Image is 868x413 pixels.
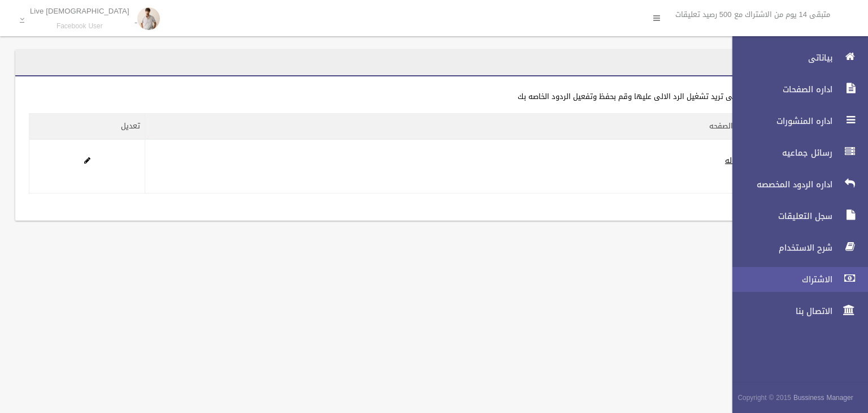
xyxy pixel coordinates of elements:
a: فعاله [725,153,743,167]
a: رسائل جماعيه [723,140,868,165]
div: اضغط على الصفحه التى تريد تشغيل الرد الالى عليها وقم بحفظ وتفعيل الردود الخاصه بك [29,90,803,104]
a: Edit [84,153,90,167]
th: حاله الصفحه [145,114,754,140]
span: الاتصال بنا [723,306,836,317]
span: اداره الصفحات [723,84,836,95]
a: اداره الصفحات [723,77,868,102]
strong: Bussiness Manager [793,392,853,404]
span: Copyright © 2015 [737,392,791,404]
span: سجل التعليقات [723,210,836,222]
span: اداره الردود المخصصه [723,179,836,190]
a: اداره الردود المخصصه [723,172,868,197]
span: شرح الاستخدام [723,242,836,253]
a: الاتصال بنا [723,299,868,324]
a: شرح الاستخدام [723,235,868,260]
span: رسائل جماعيه [723,147,836,158]
th: تعديل [29,114,145,140]
a: سجل التعليقات [723,204,868,229]
p: [DEMOGRAPHIC_DATA] Live [30,7,129,15]
span: الاشتراك [723,274,836,285]
a: الاشتراك [723,267,868,292]
a: بياناتى [723,45,868,70]
small: Facebook User [30,22,129,31]
span: اداره المنشورات [723,115,836,127]
a: اداره المنشورات [723,109,868,134]
span: بياناتى [723,52,836,63]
